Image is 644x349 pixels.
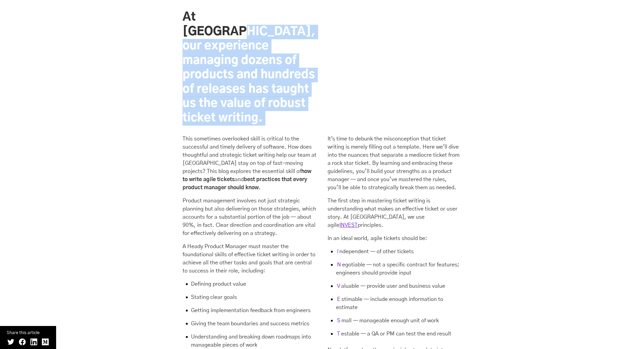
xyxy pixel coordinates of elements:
mark: S [336,317,341,324]
mark: V [336,282,341,290]
li: ndependent — of other tickets [328,247,461,261]
p: A Heady Product Manager must master the foundational skills of effective ticket writing in order ... [183,242,316,275]
li: stimable — include enough information to estimate [328,295,461,317]
li: Giving the team boundaries and success metrics [183,320,316,333]
mark: N [336,261,342,268]
h2: At [GEOGRAPHIC_DATA], our experience managing dozens of products and hundreds of releases has tau... [183,10,316,125]
li: Defining product value [183,280,316,293]
strong: best practices that every product manager should know. [183,177,307,190]
p: In an ideal world, agile tickets should be: [328,234,461,242]
mark: I [336,248,339,255]
mark: T [336,330,341,337]
a: INVEST [339,222,358,228]
p: The first step in mastering ticket writing is understanding what makes an effective ticket or use... [328,197,461,229]
li: mall — manageable enough unit of work [328,317,461,330]
li: Stating clear goals [183,293,316,306]
li: estable — a QA or PM can test the end result [328,330,461,338]
mark: E [336,296,341,303]
li: Getting implementation feedback from engineers [183,306,316,320]
p: This sometimes overlooked skill is critical to the successful and timely delivery of software. Ho... [183,135,316,192]
p: Product management involves not just strategic planning but also delivering on those strategies, ... [183,197,316,237]
p: It's time to debunk the misconception that ticket writing is merely filling out a template. Here ... [328,135,461,192]
li: egotiable — not a specific contract for features; engineers should provide input [328,261,461,282]
li: aluable — provide user and business value [328,282,461,295]
small: Share this article [7,329,49,336]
